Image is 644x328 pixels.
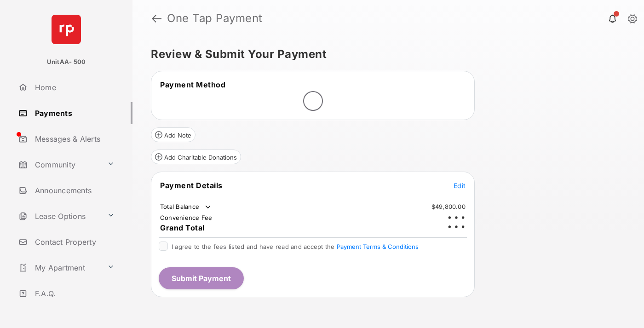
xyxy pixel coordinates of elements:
[15,179,132,201] a: Announcements
[15,205,103,227] a: Lease Options
[15,257,103,279] a: My Apartment
[15,102,132,124] a: Payments
[47,58,86,67] p: UnitAA- 500
[159,267,244,289] button: Submit Payment
[15,282,132,305] a: F.A.Q.
[431,202,466,211] td: $49,800.00
[172,243,419,250] span: I agree to the fees listed and have read and accept the
[454,182,466,190] span: Edit
[337,243,419,250] button: I agree to the fees listed and have read and accept the
[15,76,132,98] a: Home
[15,128,132,150] a: Messages & Alerts
[160,202,213,212] td: Total Balance
[151,150,241,164] button: Add Charitable Donations
[151,127,195,142] button: Add Note
[15,154,103,176] a: Community
[15,231,132,253] a: Contact Property
[160,181,223,190] span: Payment Details
[52,15,81,44] img: svg+xml;base64,PHN2ZyB4bWxucz0iaHR0cDovL3d3dy53My5vcmcvMjAwMC9zdmciIHdpZHRoPSI2NCIgaGVpZ2h0PSI2NC...
[167,13,263,24] strong: One Tap Payment
[454,181,466,190] button: Edit
[160,80,225,89] span: Payment Method
[151,49,618,60] h5: Review & Submit Your Payment
[160,213,213,222] td: Convenience Fee
[160,223,205,232] span: Grand Total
